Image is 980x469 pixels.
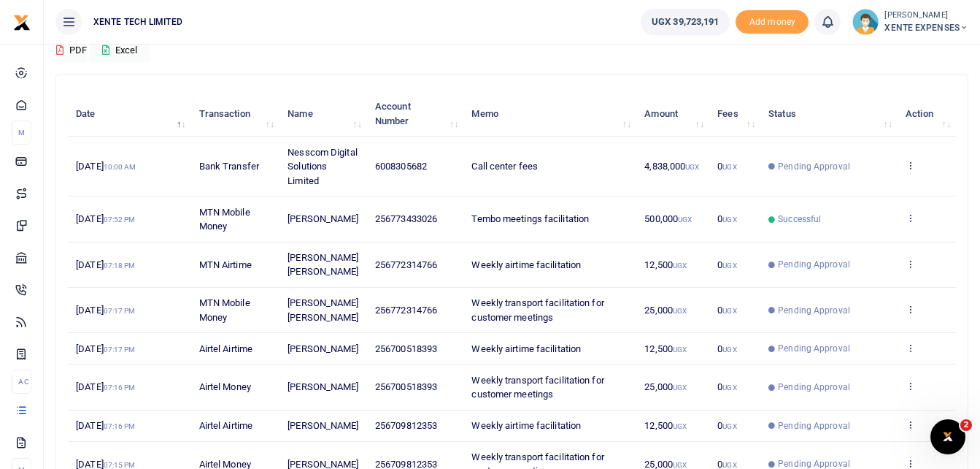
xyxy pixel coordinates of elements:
li: Ac [12,370,31,394]
th: Name: activate to sort column ascending [279,91,367,137]
span: 0 [717,259,736,270]
span: Pending Approval [778,381,850,394]
small: UGX [673,346,687,354]
span: [PERSON_NAME] [PERSON_NAME] [288,252,358,278]
span: Airtel Money [199,381,251,392]
span: 256773433026 [375,213,437,224]
small: UGX [673,262,687,270]
th: Status: activate to sort column ascending [760,91,898,137]
th: Amount: activate to sort column ascending [636,91,709,137]
small: UGX [722,384,736,392]
span: [PERSON_NAME] [288,420,358,431]
span: Weekly transport facilitation for customer meetings [471,297,603,323]
span: MTN Mobile Money [199,207,250,232]
small: UGX [722,216,736,224]
small: UGX [673,461,687,469]
span: [DATE] [76,161,136,172]
small: UGX [673,307,687,315]
span: 256772314766 [375,305,437,316]
span: [PERSON_NAME] [PERSON_NAME] [288,297,358,323]
small: 07:17 PM [104,307,136,315]
small: UGX [722,163,736,171]
span: [DATE] [76,381,135,392]
span: UGX 39,723,191 [652,15,719,29]
span: 12,500 [644,420,687,431]
span: [DATE] [76,305,135,316]
span: [PERSON_NAME] [288,381,358,392]
button: PDF [55,38,88,63]
span: XENTE TECH LIMITED [88,15,188,28]
a: profile-user [PERSON_NAME] XENTE EXPENSES [852,9,968,35]
span: XENTE EXPENSES [884,21,968,34]
th: Action: activate to sort column ascending [898,91,956,137]
span: 6008305682 [375,161,427,172]
th: Date: activate to sort column descending [68,91,191,137]
small: 07:17 PM [104,346,136,354]
th: Memo: activate to sort column ascending [463,91,636,137]
small: 07:15 PM [104,461,136,469]
small: UGX [722,346,736,354]
span: 12,500 [644,259,687,270]
a: Add money [736,15,809,26]
span: Call center fees [471,161,538,172]
span: 12,500 [644,343,687,354]
small: 10:00 AM [104,163,136,171]
span: Pending Approval [778,258,850,271]
span: Weekly airtime facilitation [471,343,581,354]
button: Excel [90,38,150,63]
span: Nesscom Digital Solutions Limited [288,147,358,186]
span: Weekly transport facilitation for customer meetings [471,375,603,400]
span: [PERSON_NAME] [288,213,358,224]
span: MTN Mobile Money [199,297,250,323]
span: [DATE] [76,343,135,354]
span: 0 [717,420,736,431]
small: UGX [722,262,736,270]
small: 07:16 PM [104,384,136,392]
span: [DATE] [76,259,135,270]
small: 07:16 PM [104,422,136,430]
span: Bank Transfer [199,161,259,172]
span: Pending Approval [778,342,850,355]
span: 0 [717,161,736,172]
span: 2 [960,419,972,431]
small: UGX [685,163,699,171]
span: 256709812353 [375,420,437,431]
th: Fees: activate to sort column ascending [709,91,760,137]
small: 07:52 PM [104,216,136,224]
span: Pending Approval [778,160,850,173]
span: Add money [736,10,809,34]
span: Airtel Airtime [199,343,252,354]
span: 0 [717,213,736,224]
iframe: Intercom live chat [930,419,965,454]
img: profile-user [852,9,879,35]
small: UGX [673,384,687,392]
a: UGX 39,723,191 [641,9,730,35]
span: [DATE] [76,213,135,224]
span: Weekly airtime facilitation [471,420,581,431]
span: 25,000 [644,381,687,392]
li: M [12,121,31,145]
th: Transaction: activate to sort column ascending [191,91,280,137]
th: Account Number: activate to sort column ascending [367,91,464,137]
span: Pending Approval [778,419,850,432]
span: 4,838,000 [644,161,699,172]
span: 500,000 [644,213,692,224]
a: logo-small logo-large logo-large [13,16,31,27]
img: logo-small [13,14,31,31]
li: Wallet ballance [635,9,736,35]
span: Pending Approval [778,304,850,317]
span: MTN Airtime [199,259,252,270]
span: Airtel Airtime [199,420,252,431]
small: UGX [722,461,736,469]
small: 07:18 PM [104,262,136,270]
span: Tembo meetings facilitation [471,213,589,224]
small: [PERSON_NAME] [884,9,968,22]
small: UGX [722,307,736,315]
span: 256700518393 [375,343,437,354]
span: Weekly airtime facilitation [471,259,581,270]
span: 25,000 [644,305,687,316]
span: 256772314766 [375,259,437,270]
span: 0 [717,381,736,392]
span: [PERSON_NAME] [288,343,358,354]
span: 0 [717,305,736,316]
